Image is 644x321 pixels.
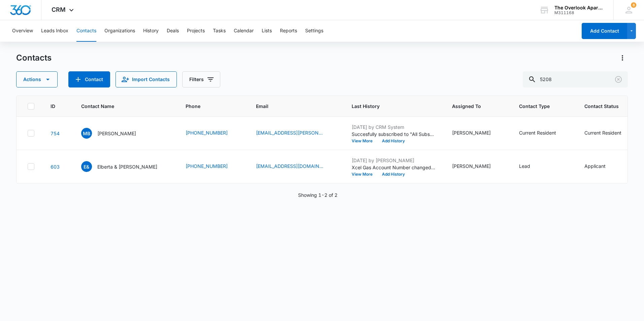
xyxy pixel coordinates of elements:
[213,20,226,42] button: Tasks
[352,123,436,131] p: [DATE] by CRM System
[81,128,92,139] span: MB
[143,20,159,42] button: History
[584,129,621,136] div: Current Resident
[352,172,377,176] button: View More
[519,129,568,137] div: Contact Type - Current Resident - Select to Edit Field
[187,20,205,42] button: Projects
[298,191,337,199] p: Showing 1-2 of 2
[256,129,335,137] div: Email - mica.becker@gmail.com - Select to Edit Field
[81,161,92,172] span: E&
[280,20,297,42] button: Reports
[352,131,436,138] p: Succesfully subscribed to "All Subscribers".
[16,53,52,63] h1: Contacts
[452,163,491,170] div: [PERSON_NAME]
[584,129,634,137] div: Contact Status - Current Resident - Select to Edit Field
[81,103,160,110] span: Contact Name
[631,2,636,8] span: 8
[186,163,240,171] div: Phone - 7205171162 - Select to Edit Field
[452,129,503,137] div: Assigned To - Desirea Archuleta - Select to Edit Field
[51,103,55,110] span: ID
[12,20,33,42] button: Overview
[186,129,228,136] a: [PHONE_NUMBER]
[52,6,66,13] span: CRM
[16,71,58,87] button: Actions
[523,71,628,87] input: Search Contacts
[519,163,542,171] div: Contact Type - Lead - Select to Edit Field
[41,20,68,42] button: Leads Inbox
[97,130,136,137] p: [PERSON_NAME]
[97,163,157,170] p: Elberta & [PERSON_NAME]
[256,163,323,170] a: [EMAIL_ADDRESS][DOMAIN_NAME]
[234,20,254,42] button: Calendar
[631,2,636,8] div: notifications count
[377,172,410,176] button: Add History
[584,163,606,170] div: Applicant
[81,128,148,139] div: Contact Name - Mica Becker - Select to Edit Field
[519,163,530,170] div: Lead
[554,10,604,15] div: account id
[81,161,169,172] div: Contact Name - Elberta & Andrew Reimer - Select to Edit Field
[519,103,558,110] span: Contact Type
[613,74,624,85] button: Clear
[352,164,436,171] p: Xcel Gas Account Number changed to 530015236440-9.
[352,103,426,110] span: Last History
[305,20,323,42] button: Settings
[186,163,228,170] a: [PHONE_NUMBER]
[452,129,491,136] div: [PERSON_NAME]
[104,20,135,42] button: Organizations
[167,20,179,42] button: Deals
[51,131,60,136] a: Navigate to contact details page for Mica Becker
[352,157,436,164] p: [DATE] by [PERSON_NAME]
[186,103,230,110] span: Phone
[116,71,177,87] button: Import Contacts
[617,52,628,63] button: Actions
[256,129,323,136] a: [EMAIL_ADDRESS][PERSON_NAME][DOMAIN_NAME]
[186,129,240,137] div: Phone - 9702189370 - Select to Edit Field
[582,23,627,39] button: Add Contact
[182,71,220,87] button: Filters
[554,5,604,10] div: account name
[256,163,335,171] div: Email - epreimee@yahoo.com - Select to Edit Field
[519,129,556,136] div: Current Resident
[68,71,110,87] button: Add Contact
[452,103,493,110] span: Assigned To
[256,103,326,110] span: Email
[452,163,503,171] div: Assigned To - Desirea Archuleta - Select to Edit Field
[584,103,624,110] span: Contact Status
[352,139,377,143] button: View More
[76,20,96,42] button: Contacts
[262,20,272,42] button: Lists
[51,164,60,170] a: Navigate to contact details page for Elberta & Andrew Reimer
[584,163,618,171] div: Contact Status - Applicant - Select to Edit Field
[377,139,410,143] button: Add History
